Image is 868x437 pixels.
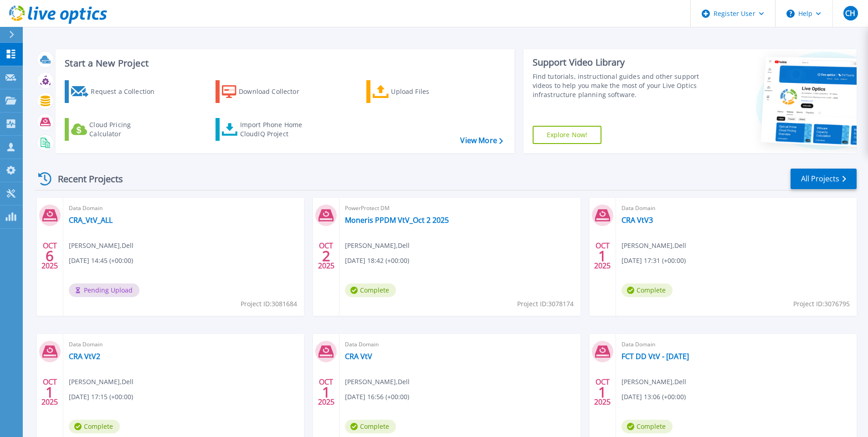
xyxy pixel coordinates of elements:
[345,339,575,350] span: Data Domain
[322,388,330,396] span: 1
[621,339,851,350] span: Data Domain
[216,80,317,103] a: Download Collector
[65,80,166,103] a: Request a Collection
[318,375,335,409] div: OCT 2025
[69,256,133,266] span: [DATE] 14:45 (+00:00)
[41,375,58,409] div: OCT 2025
[791,169,857,189] a: All Projects
[517,299,574,309] span: Project ID: 3078174
[89,120,162,139] div: Cloud Pricing Calculator
[621,256,686,266] span: [DATE] 17:31 (+00:00)
[621,216,653,225] a: CRA VtV3
[91,82,164,101] div: Request a Collection
[621,352,689,361] a: FCT DD VtV - [DATE]
[621,241,686,251] span: [PERSON_NAME] , Dell
[594,375,611,409] div: OCT 2025
[65,118,166,141] a: Cloud Pricing Calculator
[533,72,703,99] div: Find tutorials, instructional guides and other support videos to help you make the most of your L...
[69,203,298,213] span: Data Domain
[345,241,410,251] span: [PERSON_NAME] , Dell
[240,120,311,139] div: Import Phone Home CloudIQ Project
[41,239,58,272] div: OCT 2025
[345,283,396,297] span: Complete
[318,239,335,272] div: OCT 2025
[621,203,851,213] span: Data Domain
[69,352,100,361] a: CRA VtV2
[533,126,602,144] a: Explore Now!
[598,252,606,260] span: 1
[69,420,120,433] span: Complete
[345,203,575,213] span: PowerProtect DM
[391,82,464,101] div: Upload Files
[793,299,850,309] span: Project ID: 3076795
[69,241,134,251] span: [PERSON_NAME] , Dell
[69,392,133,402] span: [DATE] 17:15 (+00:00)
[241,299,297,309] span: Project ID: 3081684
[239,82,312,101] div: Download Collector
[345,392,409,402] span: [DATE] 16:56 (+00:00)
[345,256,409,266] span: [DATE] 18:42 (+00:00)
[69,377,134,387] span: [PERSON_NAME] , Dell
[65,58,503,68] h3: Start a New Project
[46,388,54,396] span: 1
[621,377,686,387] span: [PERSON_NAME] , Dell
[533,57,703,68] div: Support Video Library
[69,339,298,350] span: Data Domain
[366,80,468,103] a: Upload Files
[598,388,606,396] span: 1
[460,136,503,145] a: View More
[345,352,372,361] a: CRA VtV
[69,283,139,297] span: Pending Upload
[594,239,611,272] div: OCT 2025
[69,216,113,225] a: CRA_VtV_ALL
[845,10,855,17] span: CH
[345,377,410,387] span: [PERSON_NAME] , Dell
[35,168,135,190] div: Recent Projects
[621,420,673,433] span: Complete
[345,420,396,433] span: Complete
[345,216,449,225] a: Moneris PPDM VtV_Oct 2 2025
[621,283,673,297] span: Complete
[46,252,54,260] span: 6
[322,252,330,260] span: 2
[621,392,686,402] span: [DATE] 13:06 (+00:00)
